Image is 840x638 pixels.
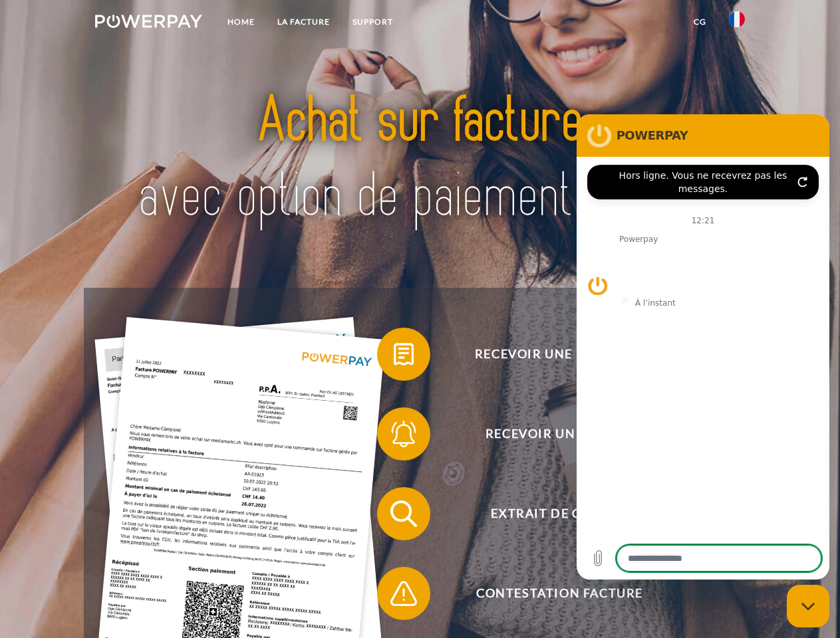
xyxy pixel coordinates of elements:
img: fr [729,11,745,27]
img: title-powerpay_fr.svg [127,64,713,255]
button: Extrait de compte [377,487,723,540]
button: Recevoir un rappel? [377,407,723,461]
iframe: Fenêtre de messagerie [577,114,829,580]
img: qb_warning.svg [387,577,420,610]
a: CG [682,10,718,34]
img: qb_bill.svg [387,338,420,371]
img: qb_bell.svg [387,417,420,451]
button: Contestation Facture [377,567,723,620]
a: Home [216,10,266,34]
button: Recevoir une facture ? [377,328,723,381]
iframe: Bouton de lancement de la fenêtre de messagerie, conversation en cours [787,585,829,627]
span: Extrait de compte [396,487,722,540]
span: Recevoir un rappel? [396,407,722,461]
img: qb_search.svg [387,497,420,530]
a: Support [341,10,404,34]
span: Recevoir une facture ? [396,328,722,381]
img: logo-powerpay-white.svg [95,15,202,28]
span: Contestation Facture [396,567,722,620]
a: LA FACTURE [266,10,341,34]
